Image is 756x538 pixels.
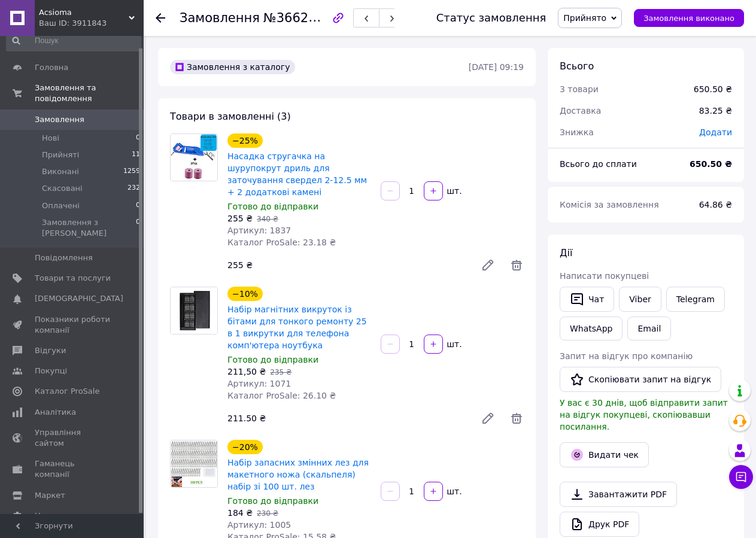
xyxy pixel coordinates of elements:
[729,465,753,489] button: Чат з покупцем
[560,200,659,209] span: Комісія за замовлення
[227,367,266,376] span: 211,50 ₴
[469,62,524,72] time: [DATE] 09:19
[35,293,123,304] span: [DEMOGRAPHIC_DATA]
[227,496,318,506] span: Готово до відправки
[560,351,693,361] span: Запит на відгук про компанію
[560,247,572,259] span: Дії
[35,427,111,449] span: Управління сайтом
[694,83,732,95] div: 650.50 ₴
[227,151,367,197] a: Насадка стругачка на шурупокрут дриль для заточування свердел 2-12.5 мм + 2 додаткові камені
[560,317,623,341] a: WhatsApp
[444,485,463,497] div: шт.
[35,62,68,73] span: Головна
[171,134,217,181] img: Насадка стругачка на шурупокрут дриль для заточування свердел 2-12.5 мм + 2 додаткові камені
[35,345,66,356] span: Відгуки
[263,10,348,25] span: №366259452
[227,440,263,454] div: −20%
[563,13,606,23] span: Прийнято
[560,159,637,169] span: Всього до сплати
[634,9,744,27] button: Замовлення виконано
[227,508,253,518] span: 184 ₴
[156,12,165,24] div: Повернутися назад
[436,12,546,24] div: Статус замовлення
[227,458,369,491] a: Набір запасних змінних лез для макетного ножа (скальпеля) набір зі 100 шт. лез
[223,257,471,273] div: 255 ₴
[560,287,614,312] button: Чат
[227,238,336,247] span: Каталог ProSale: 23.18 ₴
[627,317,671,341] button: Email
[560,60,594,72] span: Всього
[666,287,725,312] a: Telegram
[136,200,140,211] span: 0
[257,215,278,223] span: 340 ₴
[42,217,136,239] span: Замовлення з [PERSON_NAME]
[35,458,111,480] span: Гаманець компанії
[227,305,367,350] a: Набір магнітних викруток із бітами для тонкого ремонту 25 в 1 викрутки для телефона комп'ютера но...
[6,30,141,51] input: Пошук
[42,166,79,177] span: Виконані
[35,273,111,284] span: Товари та послуги
[35,366,67,376] span: Покупці
[180,11,260,25] span: Замовлення
[171,440,217,487] img: Набір запасних змінних лез для макетного ножа (скальпеля) набір зі 100 шт. лез
[42,150,79,160] span: Прийняті
[560,106,601,115] span: Доставка
[560,127,594,137] span: Знижка
[127,183,140,194] span: 232
[509,411,524,425] span: Видалити
[42,200,80,211] span: Оплачені
[35,407,76,418] span: Аналітика
[227,202,318,211] span: Готово до відправки
[170,111,291,122] span: Товари в замовленні (3)
[476,253,500,277] a: Редагувати
[35,114,84,125] span: Замовлення
[35,253,93,263] span: Повідомлення
[39,18,144,29] div: Ваш ID: 3911843
[227,355,318,364] span: Готово до відправки
[35,510,96,521] span: Налаштування
[170,60,295,74] div: Замовлення з каталогу
[560,398,728,431] span: У вас є 30 днів, щоб відправити запит на відгук покупцеві, скопіювавши посилання.
[136,133,140,144] span: 0
[560,512,639,537] a: Друк PDF
[227,379,291,388] span: Артикул: 1071
[227,287,263,301] div: −10%
[35,386,99,397] span: Каталог ProSale
[560,367,721,392] button: Скопіювати запит на відгук
[171,287,217,334] img: Набір магнітних викруток із бітами для тонкого ремонту 25 в 1 викрутки для телефона комп'ютера но...
[444,338,463,350] div: шт.
[560,442,649,467] button: Видати чек
[123,166,140,177] span: 1259
[42,133,59,144] span: Нові
[444,185,463,197] div: шт.
[257,509,278,518] span: 230 ₴
[227,391,336,400] span: Каталог ProSale: 26.10 ₴
[560,271,649,281] span: Написати покупцеві
[227,520,291,530] span: Артикул: 1005
[136,217,140,239] span: 0
[270,368,292,376] span: 235 ₴
[509,258,524,272] span: Видалити
[643,14,734,23] span: Замовлення виконано
[35,314,111,336] span: Показники роботи компанії
[39,7,129,18] span: Acsioma
[227,214,253,223] span: 255 ₴
[560,482,677,507] a: Завантажити PDF
[42,183,83,194] span: Скасовані
[35,490,65,501] span: Маркет
[223,410,471,427] div: 211.50 ₴
[560,84,599,94] span: 3 товари
[132,150,140,160] span: 11
[227,226,291,235] span: Артикул: 1837
[476,406,500,430] a: Редагувати
[619,287,661,312] a: Viber
[690,159,732,169] b: 650.50 ₴
[699,200,732,209] span: 64.86 ₴
[227,133,263,148] div: −25%
[692,98,739,124] div: 83.25 ₴
[35,83,144,104] span: Замовлення та повідомлення
[699,127,732,137] span: Додати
